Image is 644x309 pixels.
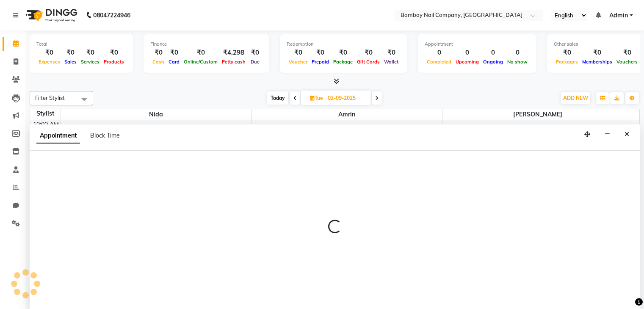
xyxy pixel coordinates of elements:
div: ₹0 [102,48,126,58]
button: Close [621,128,633,141]
span: Voucher [287,59,310,65]
div: ₹0 [166,48,182,58]
div: ₹0 [382,48,401,58]
button: ADD NEW [561,92,590,104]
span: Petty cash [220,59,248,65]
span: ADD NEW [563,95,588,101]
span: Card [166,59,182,65]
div: ₹0 [62,48,79,58]
div: ₹0 [79,48,102,58]
img: logo [22,3,80,27]
span: Completed [425,59,453,65]
span: Vouchers [614,59,640,65]
span: Services [79,59,102,65]
div: ₹0 [36,48,62,58]
span: Prepaid [310,59,331,65]
div: ₹0 [614,48,640,58]
span: Expenses [36,59,62,65]
span: Block Time [90,132,120,139]
div: 0 [425,48,453,58]
span: Package [331,59,355,65]
div: ₹0 [580,48,614,58]
div: Stylist [30,109,61,118]
div: 0 [453,48,481,58]
div: Appointment [425,41,530,48]
span: Upcoming [453,59,481,65]
span: [PERSON_NAME] [442,109,633,120]
div: ₹0 [554,48,580,58]
span: Tue [308,95,325,101]
div: Total [36,41,126,48]
span: Memberships [580,59,614,65]
span: Wallet [382,59,401,65]
span: Admin [609,11,628,20]
span: Appointment [36,128,80,143]
div: ₹4,298 [220,48,248,58]
span: Sales [62,59,79,65]
div: 0 [505,48,530,58]
b: 08047224946 [93,3,130,27]
span: Gift Cards [355,59,382,65]
div: ₹0 [150,48,166,58]
div: Redemption [287,41,401,48]
div: 10:00 AM [31,120,61,129]
span: Online/Custom [182,59,220,65]
span: Due [249,59,262,65]
span: Cash [150,59,166,65]
span: Ongoing [481,59,505,65]
div: ₹0 [355,48,382,58]
div: Finance [150,41,263,48]
div: 0 [481,48,505,58]
span: No show [505,59,530,65]
span: Filter Stylist [35,94,65,101]
span: Nida [61,109,252,120]
span: Today [267,91,288,105]
div: ₹0 [310,48,331,58]
div: ₹0 [248,48,263,58]
div: ₹0 [331,48,355,58]
span: Amrin [252,109,442,120]
div: ₹0 [182,48,220,58]
input: 2025-09-02 [325,92,368,105]
div: ₹0 [287,48,310,58]
span: Products [102,59,126,65]
span: Packages [554,59,580,65]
